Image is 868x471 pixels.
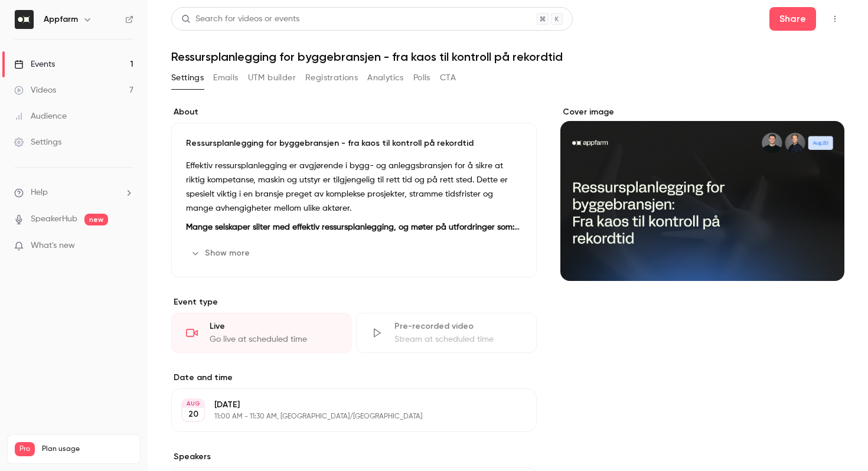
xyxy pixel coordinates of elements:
[367,68,404,87] button: Analytics
[14,110,67,122] div: Audience
[171,50,844,64] h1: Ressursplanlegging for byggebransjen - fra kaos til kontroll på rekordtid
[182,400,204,408] div: AUG
[214,399,474,411] p: [DATE]
[84,214,108,225] span: new
[171,313,351,353] div: LiveGo live at scheduled time
[186,223,520,231] strong: Mange selskaper sliter med effektiv ressursplanlegging, og møter på utfordringer som:
[305,68,358,87] button: Registrations
[171,372,537,384] label: Date and time
[413,68,430,87] button: Polls
[14,84,56,96] div: Videos
[186,159,522,215] p: Effektiv ressursplanlegging er avgjørende i bygg- og anleggsbransjen for å sikre at riktig kompet...
[14,187,133,199] li: help-dropdown-opener
[214,412,474,421] p: 11:00 AM - 11:30 AM, [GEOGRAPHIC_DATA]/[GEOGRAPHIC_DATA]
[210,320,337,332] div: Live
[31,187,48,199] span: Help
[210,333,337,345] div: Go live at scheduled time
[181,13,299,25] div: Search for videos or events
[188,408,198,420] p: 20
[15,442,35,456] span: Pro
[186,244,257,263] button: Show more
[394,333,521,345] div: Stream at scheduled time
[356,313,536,353] div: Pre-recorded videoStream at scheduled time
[31,213,77,225] a: SpeakerHub
[769,7,816,31] button: Share
[15,10,34,29] img: Appfarm
[31,240,75,252] span: What's new
[171,106,537,118] label: About
[213,68,238,87] button: Emails
[186,138,522,149] p: Ressursplanlegging for byggebransjen - fra kaos til kontroll på rekordtid
[42,444,133,454] span: Plan usage
[171,451,537,463] label: Speakers
[119,241,133,251] iframe: Noticeable Trigger
[560,106,844,281] section: Cover image
[248,68,296,87] button: UTM builder
[440,68,456,87] button: CTA
[44,14,78,25] h6: Appfarm
[14,58,55,70] div: Events
[560,106,844,118] label: Cover image
[171,296,537,308] p: Event type
[171,68,204,87] button: Settings
[394,320,521,332] div: Pre-recorded video
[14,136,61,148] div: Settings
